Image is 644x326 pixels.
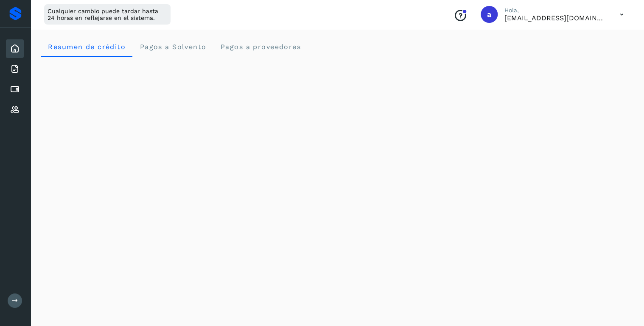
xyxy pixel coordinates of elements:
div: Proveedores [6,100,24,119]
div: Cuentas por pagar [6,80,24,99]
div: Inicio [6,39,24,58]
span: Pagos a Solvento [139,43,206,51]
div: Cualquier cambio puede tardar hasta 24 horas en reflejarse en el sistema. [44,4,171,25]
span: Resumen de crédito [48,43,126,51]
span: Pagos a proveedores [220,43,301,51]
div: Facturas [6,60,24,78]
p: Hola, [504,7,606,14]
p: antoniovmtz@yahoo.com.mx [504,14,606,22]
